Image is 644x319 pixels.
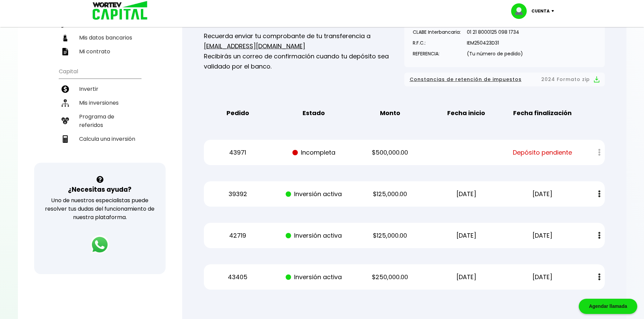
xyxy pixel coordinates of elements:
p: IEM250423D31 [467,38,523,48]
img: icon-down [550,10,559,12]
p: 01 21 8000125 098 1734 [467,27,523,37]
p: [DATE] [510,231,575,241]
a: [EMAIL_ADDRESS][DOMAIN_NAME] [204,42,305,50]
p: CLABE Interbancaria: [413,27,461,37]
a: Calcula una inversión [59,132,141,146]
span: Constancias de retención de impuestos [410,75,522,84]
p: R.F.C.: [413,38,461,48]
p: [DATE] [434,272,498,282]
ul: Capital [59,64,141,163]
p: (Tu número de pedido) [467,49,523,59]
a: Mis inversiones [59,96,141,110]
p: REFERENCIA: [413,49,461,59]
p: Incompleta [282,148,346,158]
p: $250,000.00 [358,272,422,282]
p: $125,000.00 [358,189,422,199]
img: contrato-icon.f2db500c.svg [62,48,69,55]
b: Fecha finalización [513,108,572,118]
a: Programa de referidos [59,110,141,132]
p: [DATE] [510,272,575,282]
img: logos_whatsapp-icon.242b2217.svg [90,235,109,254]
p: $125,000.00 [358,231,422,241]
p: 43405 [206,272,270,282]
b: Pedido [226,108,249,118]
p: [DATE] [434,189,498,199]
h3: ¿Necesitas ayuda? [68,185,132,194]
p: Recuerda enviar tu comprobante de tu transferencia a Recibirás un correo de confirmación cuando t... [204,31,404,72]
img: calculadora-icon.17d418c4.svg [62,135,69,143]
p: [DATE] [510,189,575,199]
p: 42719 [206,231,270,241]
p: 43971 [206,148,270,158]
img: invertir-icon.b3b967d7.svg [62,85,69,93]
img: recomiendanos-icon.9b8e9327.svg [62,117,69,125]
b: Estado [303,108,325,118]
div: Agendar llamada [579,299,637,314]
a: Mi contrato [59,45,141,58]
span: Depósito pendiente [513,148,572,158]
p: Inversión activa [282,231,346,241]
b: Fecha inicio [447,108,485,118]
p: [DATE] [434,231,498,241]
img: datos-icon.10cf9172.svg [62,34,69,42]
p: Inversión activa [282,272,346,282]
p: Cuenta [531,6,550,16]
img: inversiones-icon.6695dc30.svg [62,99,69,107]
p: Uno de nuestros especialistas puede resolver tus dudas del funcionamiento de nuestra plataforma. [43,196,157,221]
img: profile-image [511,3,531,19]
button: Constancias de retención de impuestos2024 Formato zip [410,75,599,84]
b: Monto [380,108,400,118]
p: 39392 [206,189,270,199]
a: Mis datos bancarios [59,31,141,45]
p: $500,000.00 [358,148,422,158]
p: Inversión activa [282,189,346,199]
a: Invertir [59,82,141,96]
